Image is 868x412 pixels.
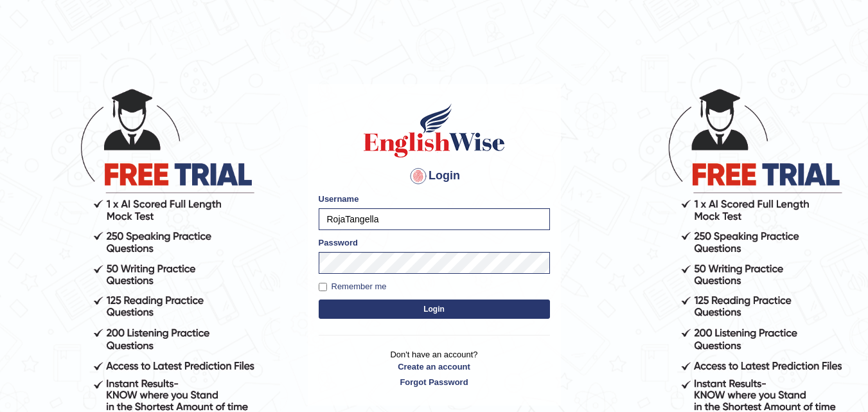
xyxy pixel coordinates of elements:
[319,361,550,373] a: Create an account
[319,193,359,205] label: Username
[319,283,327,291] input: Remember me
[319,376,550,388] a: Forgot Password
[319,348,550,388] p: Don't have an account?
[319,280,387,293] label: Remember me
[361,102,508,159] img: Logo of English Wise sign in for intelligent practice with AI
[319,166,550,186] h4: Login
[319,237,358,249] label: Password
[319,300,550,319] button: Login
